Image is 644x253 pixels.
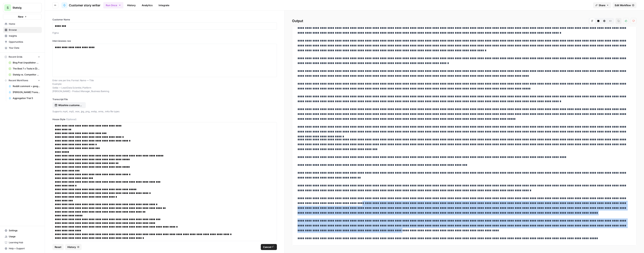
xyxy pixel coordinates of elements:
span: Customer story writer [69,3,100,7]
label: House Style [52,118,277,121]
span: Blog Post Unpublisher Grid (master) [13,61,40,64]
button: Recent Grids [3,54,42,60]
button: Run Once [103,2,123,8]
button: Share [593,2,611,8]
button: Reset [52,244,64,250]
button: Cancel [261,244,277,250]
button: Recent Workflows [3,78,42,83]
span: Browse [9,28,40,32]
a: Statsig vs. Competitor v2 Grid [7,72,42,78]
a: Insights [3,33,42,39]
a: Aggregation Trial 5 [7,95,42,101]
span: [PERSON_NAME] Transcript to Asset [13,91,40,94]
span: Edit Workflow [615,3,631,7]
span: History [67,245,76,249]
a: Integrate [156,2,172,8]
span: Share [599,3,605,7]
span: (Optional) [66,118,76,121]
span: Recent Grids [9,55,22,59]
span: Reset [55,245,61,249]
p: Enter one per line. Format: Name — Title Example: Selda — Lead Data Scientist, Platform [PERSON_N... [52,79,277,93]
a: Reddit comment + google search [7,83,42,89]
a: Learning Hub [3,240,42,246]
a: Your Data [3,45,42,51]
span: Reddit comment + google search [13,85,40,88]
p: Wizehire customer story discovery call.mp4 [58,103,82,107]
span: Settings [9,229,40,232]
span: Recent Workflows [9,79,28,82]
p: Supports .mp4, .mp3, .wav, .jpg, .png, .webp, .wma, .m4a file types [52,110,277,113]
span: Home [9,22,40,26]
span: Statsig vs. Competitor v2 Grid [13,73,40,76]
label: Transcript File [52,98,277,101]
a: Home [3,21,42,27]
span: Your Data [9,46,40,50]
button: New [3,14,42,19]
span: Insights [9,34,40,38]
span: Statsig [13,6,35,10]
span: Learning Hub [9,241,40,244]
button: Help + Support [3,246,42,252]
a: Usage [3,234,42,240]
a: History [125,2,138,8]
a: The Best 7 x Tools in [DATE] Grid [7,66,42,72]
span: Aggregation Trial 5 [13,97,40,100]
span: Cancel [263,245,271,249]
a: Edit Workflow [613,2,637,8]
span: The Best 7 x Tools in [DATE] Grid [13,67,40,70]
a: [PERSON_NAME] Transcript to Asset [7,89,42,95]
a: Customer story writer [61,2,100,8]
span: Opportunities [9,40,40,44]
span: Usage [9,235,40,238]
span: Help + Support [9,247,40,250]
label: Interviewees raw [52,39,277,43]
span: New [18,15,23,19]
a: Browse [3,27,42,33]
span: S [7,5,9,10]
button: Wizehire customer story discovery call.mp4 [52,102,86,108]
button: History [65,244,82,250]
a: Opportunities [3,39,42,45]
p: Figma [52,31,277,35]
label: Customer Name [52,18,277,21]
h2: Output [292,18,637,24]
a: Settings [3,228,42,234]
a: Blog Post Unpublisher Grid (master) [7,60,42,66]
button: Workspace: Statsig [3,3,42,12]
a: Analytics [139,2,155,8]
